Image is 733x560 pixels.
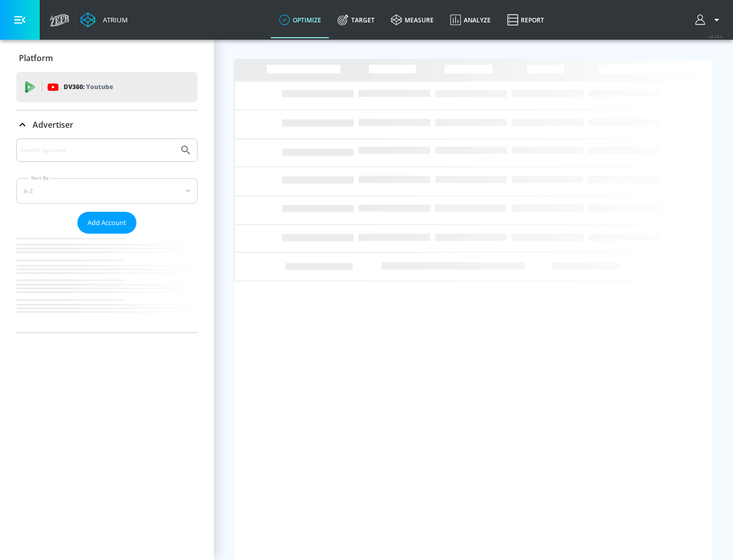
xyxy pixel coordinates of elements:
[16,72,198,102] div: DV360: Youtube
[33,119,73,130] p: Advertiser
[77,212,136,234] button: Add Account
[16,110,198,139] div: Advertiser
[16,234,198,332] nav: list of Advertiser
[29,175,51,181] label: Sort By
[16,138,198,332] div: Advertiser
[19,52,53,64] p: Platform
[99,15,128,24] div: Atrium
[329,2,383,38] a: Target
[271,2,329,38] a: optimize
[88,217,126,229] span: Add Account
[499,2,552,38] a: Report
[16,178,198,204] div: A-Z
[383,2,442,38] a: measure
[86,81,113,92] p: Youtube
[709,34,723,39] span: v 4.24.0
[20,144,175,157] input: Search by name
[64,81,113,93] p: DV360:
[16,44,198,72] div: Platform
[442,2,499,38] a: Analyze
[80,12,128,27] a: Atrium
